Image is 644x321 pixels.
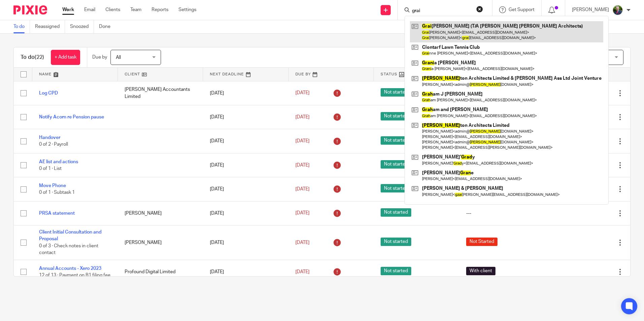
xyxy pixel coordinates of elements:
td: [DATE] [203,225,289,260]
a: PRSA statement [39,211,75,216]
input: Search [411,8,472,14]
span: All [116,55,121,60]
td: [PERSON_NAME] [118,201,203,225]
a: Settings [179,6,196,13]
span: Not started [381,88,411,97]
span: Not started [381,136,411,145]
span: (22) [35,55,44,60]
a: Snoozed [70,20,94,33]
span: Not started [381,267,411,275]
td: [PERSON_NAME] [118,225,203,260]
a: Email [84,6,95,13]
p: Due by [92,54,107,61]
span: Get Support [509,7,535,12]
span: With client [466,267,495,275]
span: [DATE] [295,240,310,245]
a: Done [99,20,116,33]
td: [DATE] [203,153,289,177]
a: Work [62,6,74,13]
span: Not started [381,238,411,246]
td: [DATE] [203,201,289,225]
img: Pixie [13,5,47,14]
a: Client Initial Consultation and Proposal [39,230,101,241]
span: Not started [381,184,411,192]
span: [DATE] [295,163,310,168]
span: [DATE] [295,139,310,143]
td: [DATE] [203,177,289,201]
span: Not started [381,160,411,169]
span: 0 of 1 · Subtask 1 [39,190,75,195]
a: Log CPD [39,91,58,96]
a: AE list and actions [39,159,78,164]
a: Reports [152,6,168,13]
button: Clear [476,6,483,12]
span: [DATE] [295,211,310,216]
a: To do [13,20,30,33]
h1: To do [21,54,44,61]
td: [DATE] [203,105,289,129]
a: Handover [39,135,60,140]
span: Not started [381,208,411,217]
a: Move Phone [39,183,66,188]
span: 0 of 2 · Payroll [39,142,68,147]
a: Clients [105,6,120,13]
span: Not started [381,112,411,120]
a: Notify Acorn re Pension pause [39,115,104,119]
a: Annual Accounts - Xero 2023 [39,266,101,271]
a: + Add task [51,50,80,65]
span: 0 of 3 · Check notes in client contact [39,244,98,255]
td: Profound Digital Limited [118,260,203,284]
a: Reassigned [35,20,65,33]
td: [DATE] [203,129,289,153]
td: [PERSON_NAME] Accountants Limited [118,81,203,105]
span: 12 of 13 · Payment on B1 filing fee [39,273,110,278]
img: download.png [612,5,623,15]
span: 0 of 1 · List [39,166,62,171]
span: Not Started [466,238,497,246]
span: [DATE] [295,91,310,96]
a: Team [130,6,141,13]
td: [DATE] [203,260,289,284]
p: [PERSON_NAME] [572,6,609,13]
span: [DATE] [295,187,310,191]
span: [DATE] [295,270,310,274]
span: [DATE] [295,115,310,119]
div: --- [466,210,538,217]
td: [DATE] [203,81,289,105]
